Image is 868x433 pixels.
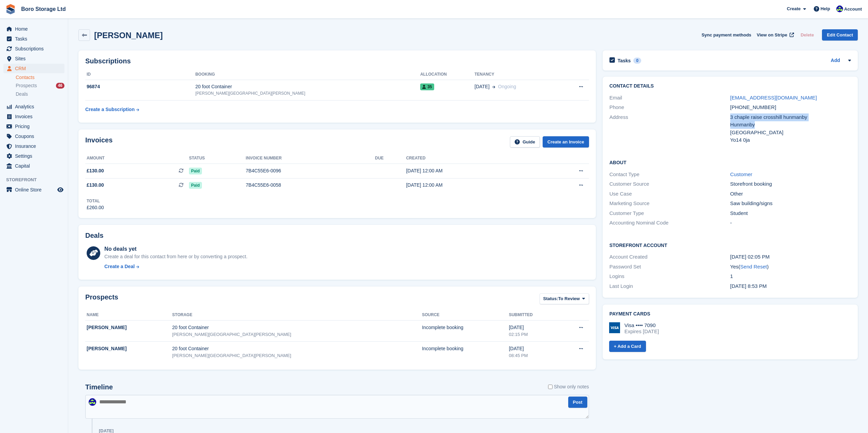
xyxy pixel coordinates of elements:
th: Amount [85,153,189,164]
div: £260.00 [87,204,104,211]
div: Last Login [609,282,730,290]
a: Deals [16,91,64,98]
a: Preview store [56,186,64,194]
div: 46 [56,83,64,89]
h2: Payment cards [609,311,851,317]
th: ID [85,69,195,80]
h2: About [609,159,851,166]
span: Settings [15,151,56,161]
div: Create a deal for this contact from here or by converting a prospect. [104,253,247,260]
div: Visa •••• 7090 [624,322,659,328]
span: [DATE] [474,83,489,90]
div: Saw building/signs [730,200,851,207]
div: [DATE] 12:00 AM [406,182,538,189]
th: Invoice number [246,153,375,164]
div: Customer Source [609,180,730,188]
a: Create an Invoice [543,136,589,148]
a: menu [3,102,64,111]
a: [EMAIL_ADDRESS][DOMAIN_NAME] [730,95,817,100]
a: + Add a Card [609,341,646,352]
div: Create a Deal [104,263,135,270]
h2: [PERSON_NAME] [94,31,163,40]
div: Contact Type [609,171,730,179]
button: Post [568,397,587,408]
div: Yes [730,263,851,271]
button: Sync payment methods [702,29,751,41]
h2: Prospects [85,293,118,306]
img: Tobie Hillier [89,398,96,406]
div: [PERSON_NAME][GEOGRAPHIC_DATA][PERSON_NAME] [172,331,422,338]
a: Guide [510,136,540,148]
input: Show only notes [548,383,553,390]
div: [GEOGRAPHIC_DATA] [730,129,851,137]
th: Created [406,153,538,164]
div: 0 [633,58,641,64]
span: £130.00 [87,167,104,174]
span: View on Stripe [757,32,787,38]
div: Marketing Source [609,200,730,207]
span: Capital [15,161,56,171]
span: Sites [15,54,56,63]
span: To Review [558,295,580,302]
div: [PHONE_NUMBER] [730,104,851,111]
div: Password Set [609,263,730,271]
div: [DATE] 12:00 AM [406,167,538,174]
a: Edit Contact [822,29,858,41]
div: Total [87,198,104,204]
div: 02:15 PM [509,331,559,338]
div: 20 foot Container [172,345,422,352]
span: Paid [189,168,202,174]
div: Address [609,113,730,144]
span: Help [821,5,830,12]
div: Yo14 0ja [730,136,851,144]
th: Tenancy [474,69,560,80]
span: ( ) [738,264,768,269]
div: Other [730,190,851,198]
a: Create a Deal [104,263,247,270]
time: 2025-07-21 19:53:02 UTC [730,283,767,289]
span: Storefront [6,176,68,183]
div: Logins [609,273,730,280]
h2: Deals [85,232,103,239]
a: menu [3,112,64,121]
div: Email [609,94,730,102]
span: Prospects [16,82,37,89]
div: 96874 [85,83,195,90]
div: Phone [609,104,730,111]
span: Coupons [15,132,56,141]
div: Student [730,210,851,217]
div: Expires [DATE] [624,328,659,335]
span: Subscriptions [15,44,56,53]
div: 20 foot Container [172,324,422,331]
span: Pricing [15,122,56,131]
a: menu [3,24,64,34]
a: Prospects 46 [16,82,64,89]
div: Incomplete booking [422,324,509,331]
a: menu [3,132,64,141]
a: menu [3,185,64,195]
a: menu [3,64,64,73]
span: Deals [16,91,28,97]
div: Hunmanby [730,121,851,129]
th: Storage [172,310,422,321]
div: [PERSON_NAME][GEOGRAPHIC_DATA][PERSON_NAME] [172,352,422,359]
div: [PERSON_NAME][GEOGRAPHIC_DATA][PERSON_NAME] [195,90,420,96]
a: menu [3,34,64,44]
a: menu [3,122,64,131]
span: Ongoing [498,84,516,89]
span: Invoices [15,112,56,121]
div: 3 chaple raise crosshill hunmanby [730,113,851,121]
a: Customer [730,171,752,177]
span: £130.00 [87,182,104,189]
div: Accounting Nominal Code [609,219,730,227]
span: Account [844,6,862,13]
h2: Storefront Account [609,242,851,248]
img: Visa Logo [609,322,620,333]
a: menu [3,54,64,63]
div: [DATE] [509,345,559,352]
div: - [730,219,851,227]
span: Online Store [15,185,56,195]
span: Home [15,24,56,34]
div: [DATE] 02:05 PM [730,253,851,261]
div: 1 [730,273,851,280]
